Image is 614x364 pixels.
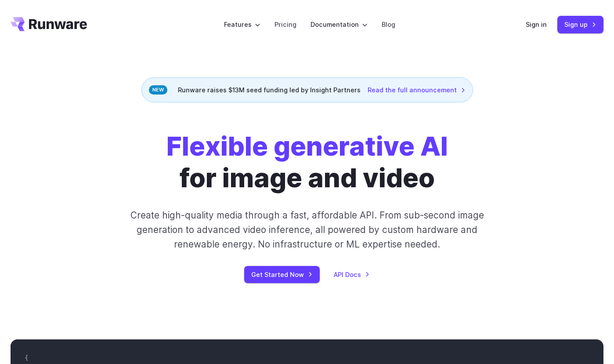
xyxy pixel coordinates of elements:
[11,17,87,31] a: Go to /
[244,266,320,283] a: Get Started Now
[526,19,547,29] a: Sign in
[117,208,497,252] p: Create high-quality media through a fast, affordable API. From sub-second image generation to adv...
[274,19,296,29] a: Pricing
[311,19,368,29] label: Documentation
[382,19,395,29] a: Blog
[166,131,448,194] h1: for image and video
[557,16,603,33] a: Sign up
[141,77,473,102] div: Runware raises $13M seed funding led by Insight Partners
[25,354,28,362] span: {
[368,85,466,95] a: Read the full announcement
[224,19,260,29] label: Features
[334,269,370,280] a: API Docs
[166,130,448,162] strong: Flexible generative AI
